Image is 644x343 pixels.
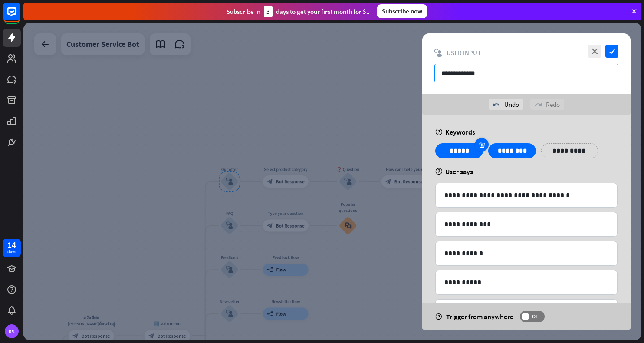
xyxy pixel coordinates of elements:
[227,6,370,17] div: Subscribe in days to get your first month for $1
[435,168,443,175] i: help
[435,128,618,136] div: Keywords
[435,167,618,176] div: User says
[7,241,16,249] div: 14
[493,101,500,108] i: undo
[530,99,564,110] div: Redo
[529,313,543,320] span: OFF
[435,313,442,320] i: help
[435,129,443,135] i: help
[377,4,427,18] div: Subscribe now
[605,45,618,58] i: check
[3,239,21,257] a: 14 days
[434,49,442,57] i: block_user_input
[489,99,523,110] div: Undo
[446,312,513,321] span: Trigger from anywhere
[447,49,481,57] span: User Input
[264,6,273,17] div: 3
[7,249,16,255] div: days
[5,324,19,338] div: KS
[7,3,33,30] button: Open LiveChat chat widget
[535,101,542,108] i: redo
[588,45,601,58] i: close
